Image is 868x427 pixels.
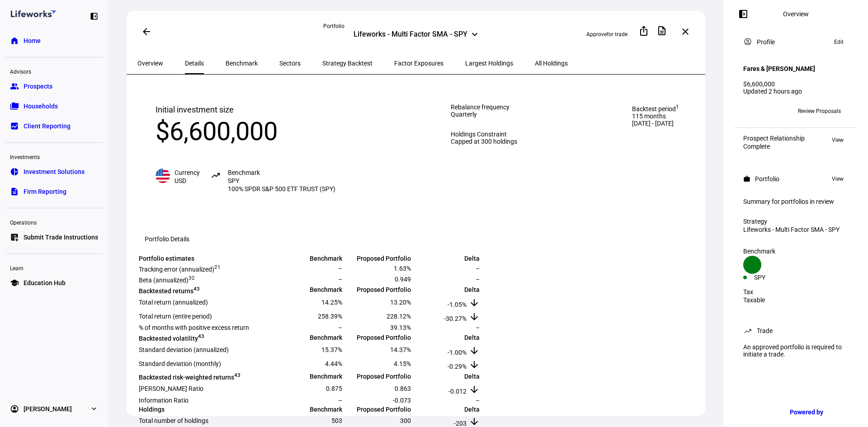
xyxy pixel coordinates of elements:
span: Investment Solutions [24,167,85,176]
a: bid_landscapeClient Reporting [5,117,103,135]
span: -0.29% [448,363,467,370]
span: Largest Holdings [465,60,513,66]
h4: Fares & [PERSON_NAME] [743,65,815,72]
span: CP [747,108,754,114]
span: Education Hub [24,278,66,287]
a: Powered by [785,404,854,420]
td: Proposed Portfolio [344,254,411,263]
td: Proposed Portfolio [344,333,411,343]
div: Tax [743,288,848,296]
sup: 3 [197,286,200,292]
eth-data-table-title: Portfolio Details [145,235,189,243]
sup: 3 [237,372,241,378]
span: Currency [175,169,200,176]
mat-icon: account_circle [743,37,752,46]
td: Backtested returns [138,285,274,295]
td: Delta [412,254,480,263]
eth-mat-symbol: school [10,278,19,287]
td: Delta [412,371,480,381]
sup: 4 [193,286,197,292]
span: – [476,265,480,272]
span: Review Proposals [798,104,841,118]
div: Overview [783,10,809,18]
span: Edit [834,37,844,47]
eth-mat-symbol: pie_chart [10,167,19,176]
span: Approve [586,31,607,38]
span: 14.37% [390,346,411,353]
eth-panel-overview-card-header: Profile [743,37,848,47]
span: 0.863 [395,385,411,392]
td: Backtested risk-weighted returns [138,371,274,381]
eth-panel-overview-card-header: Portfolio [743,174,848,184]
div: $6,600,000 [743,80,848,88]
span: 13.20% [390,299,411,306]
span: 1.63% [394,265,411,272]
span: – [476,276,480,283]
span: 4.15% [394,360,411,367]
span: [DATE] - [DATE] [632,120,674,127]
span: Benchmark [228,169,260,176]
span: Standard deviation (monthly) [139,360,221,367]
div: Updated 2 hours ago [743,88,848,95]
span: Home [24,36,41,45]
div: Profile [757,38,775,46]
span: Information Ratio [139,397,189,404]
mat-icon: ios_share [638,25,649,36]
span: View [832,174,844,184]
span: 228.12% [387,313,411,320]
span: 4.44% [325,360,342,367]
span: Client Reporting [24,122,71,131]
div: Advisors [5,65,103,77]
span: Overview [137,60,163,66]
div: Complete [743,143,805,150]
eth-mat-symbol: home [10,36,19,45]
td: Delta [412,285,480,295]
button: View [827,174,848,184]
a: descriptionFirm Reporting [5,183,103,201]
span: Standard deviation (annualized) [139,346,229,353]
span: Total number of holdings [139,417,208,424]
span: Sectors [279,60,301,66]
td: Delta [412,405,480,413]
div: Lifeworks - Multi Factor SMA - SPY [354,30,467,41]
span: 15.37% [321,346,342,353]
span: – [338,265,342,272]
span: – [338,276,342,283]
button: Edit [830,37,848,47]
div: An approved portfolio is required to initiate a trade. [738,340,854,361]
div: Lifeworks - Multi Factor SMA - SPY [743,226,848,233]
span: [PERSON_NAME] [24,404,72,413]
mat-icon: trending_up [211,170,222,181]
mat-icon: arrow_downward [469,416,480,427]
span: Total return (entire period) [139,313,212,320]
span: Households [24,102,58,111]
mat-icon: close [680,26,691,37]
span: Benchmark [226,60,258,66]
div: Trade [757,327,773,334]
a: folder_copyHouseholds [5,97,103,115]
td: Benchmark [275,254,343,263]
span: for trade [607,31,627,38]
div: Taxable [743,296,848,304]
span: -30.27% [444,315,467,322]
div: Summary for portfolios in review [743,198,848,205]
span: [PERSON_NAME] Ratio [139,385,203,392]
span: View [832,135,844,145]
eth-mat-symbol: expand_more [90,404,99,413]
div: SPY [754,274,796,281]
mat-icon: left_panel_open [738,9,749,19]
eth-mat-symbol: description [10,187,19,196]
span: Holdings Constraint [451,131,517,138]
a: homeHome [5,32,103,50]
span: All Holdings [535,60,568,66]
span: Backtest period [632,103,679,113]
sup: 4 [234,372,237,378]
div: Investments [5,150,103,163]
eth-mat-symbol: account_circle [10,404,19,413]
sup: 1 [217,264,221,270]
span: Rebalance frequency [451,103,517,111]
div: Learn [5,261,103,274]
div: Portfolio [755,175,779,183]
span: 503 [331,417,342,424]
td: Proposed Portfolio [344,371,411,381]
